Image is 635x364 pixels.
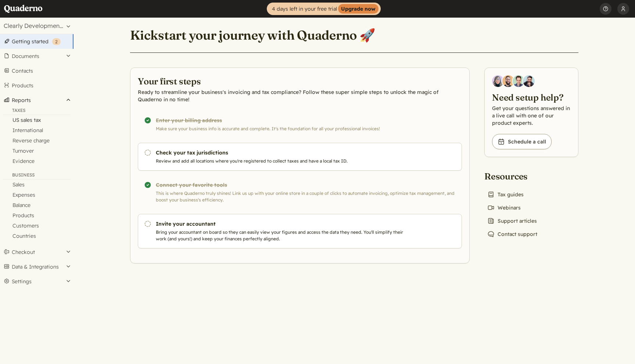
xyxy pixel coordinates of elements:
a: Webinars [484,203,524,213]
p: Review and add all locations where you're registered to collect taxes and have a local tax ID. [156,158,406,164]
h2: Resources [484,170,540,182]
div: Business [3,172,71,179]
a: Check your tax jurisdictions Review and add all locations where you're registered to collect taxe... [138,143,462,171]
h3: Invite your accountant [156,220,406,227]
a: Contact support [484,229,540,239]
a: Support articles [484,216,540,226]
p: Ready to streamline your business's invoicing and tax compliance? Follow these super simple steps... [138,88,462,103]
img: Diana Carrasco, Account Executive at Quaderno [492,75,504,87]
h2: Your first steps [138,75,462,87]
p: Get your questions answered in a live call with one of our product experts. [492,105,571,127]
a: Tax guides [484,189,527,200]
a: Schedule a call [492,134,552,149]
p: Bring your accountant on board so they can easily view your figures and access the data they need... [156,229,406,242]
strong: Upgrade now [338,4,379,14]
h1: Kickstart your journey with Quaderno 🚀 [130,27,375,43]
h3: Check your tax jurisdictions [156,149,406,156]
img: Javier Rubio, DevRel at Quaderno [523,75,535,87]
span: 2 [55,39,58,44]
img: Jairo Fumero, Account Executive at Quaderno [502,75,514,87]
a: 4 days left in your free trialUpgrade now [267,3,381,15]
div: Taxes [3,108,71,115]
h2: Need setup help? [492,91,571,103]
img: Ivo Oltmans, Business Developer at Quaderno [513,75,524,87]
a: Invite your accountant Bring your accountant on board so they can easily view your figures and ac... [138,214,462,248]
